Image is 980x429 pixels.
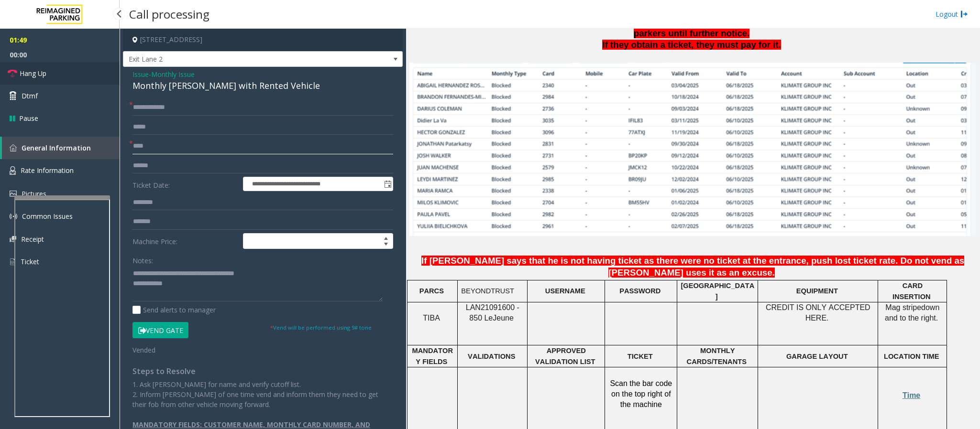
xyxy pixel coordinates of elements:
img: 'icon' [10,144,17,151]
span: TICKET [628,353,653,360]
span: APPROVED VALIDATION LIST [535,347,595,365]
small: Vend will be performed using 9# tone [270,324,372,331]
span: CREDIT IS ONLY ACCEPTED HERE. [766,303,870,322]
h4: Steps to Resolve [132,367,393,376]
span: Dtmf [22,91,38,101]
span: Monthly Issue [151,69,195,79]
button: Vend Gate [132,322,188,338]
img: 'icon' [10,257,16,266]
img: 'icon' [10,236,16,242]
div: Monthly [PERSON_NAME] with Rented Vehicle [132,79,393,92]
span: Toggle popup [382,177,393,191]
span: Rate Information [21,166,74,175]
span: PASSWORD [619,287,661,295]
span: MANDATORY FIELDS [412,347,453,365]
span: If they obtain a ticket, they must pay for it. [602,40,781,50]
span: Exit Lane 2 [123,52,347,67]
img: 'icon' [10,166,16,175]
span: GARAGE LAYOUT [786,353,848,360]
span: Pause [19,113,38,123]
label: Ticket Date: [130,177,241,191]
span: [GEOGRAPHIC_DATA] [681,282,754,300]
span: PARCS [419,287,444,295]
span: these parkers until further notice. [634,16,961,38]
label: Send alerts to manager [132,305,216,315]
img: 'icon' [10,191,17,197]
span: Issue [132,69,149,79]
span: USERNAME [545,287,585,295]
span: If [PERSON_NAME] says that he is not having ticket as there were no ticket at the entrance, push ... [421,256,964,278]
label: Notes: [132,252,153,266]
span: Mag stripe [885,303,921,311]
span: LOCATION TIME [884,353,939,360]
img: 'icon' [10,213,17,220]
span: VALIDATIONS [468,353,515,360]
a: General Information [2,137,120,159]
span: Vended [132,345,155,354]
h4: [STREET_ADDRESS] [123,29,403,51]
span: Decrease value [379,241,393,249]
span: CARD INSERTION [892,282,931,300]
a: Logout [936,9,968,19]
span: EQUIPMENT [796,287,838,295]
p: 1. Ask [PERSON_NAME] for name and verify cutoff list. 2. Inform [PERSON_NAME] of one time vend an... [132,379,393,409]
span: Scan the bar code on the top right of the machine [610,379,672,409]
a: Time [903,392,920,399]
span: - [149,70,195,79]
img: logout [960,9,968,19]
span: BEYONDTRUST [461,287,514,295]
label: Machine Price: [130,233,241,249]
span: TIBA [423,314,440,322]
span: Increase value [379,234,393,241]
img: c2ca93138f6b484f8c859405df5a3603.jpg [409,63,976,236]
span: Jeune [493,314,514,322]
span: MONTHLY CARDS/TENANTS [687,347,747,365]
h3: Call processing [124,2,214,26]
span: General Information [22,143,91,152]
span: LAN21091600 - 850 Le [466,303,519,322]
span: Hang Up [20,68,46,78]
span: Pictures [22,189,46,198]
